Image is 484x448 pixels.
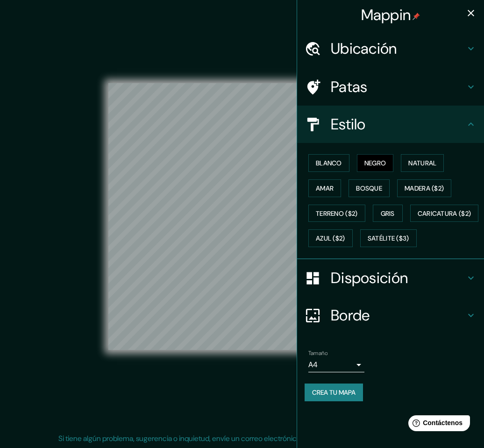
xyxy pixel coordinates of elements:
[405,184,444,192] font: Madera ($2)
[361,5,411,25] font: Mappin
[373,205,403,222] button: Gris
[308,357,364,372] div: A4
[413,13,420,20] img: pin-icon.png
[305,384,363,401] button: Crea tu mapa
[297,30,484,67] div: Ubicación
[397,179,451,197] button: Madera ($2)
[401,154,444,172] button: Natural
[331,77,368,97] font: Patas
[297,297,484,334] div: Borde
[381,209,395,218] font: Gris
[357,154,394,172] button: Negro
[308,349,327,357] font: Tamaño
[308,360,318,370] font: A4
[308,154,349,172] button: Blanco
[297,106,484,143] div: Estilo
[368,235,409,243] font: Satélite ($3)
[316,159,342,167] font: Blanco
[331,39,397,58] font: Ubicación
[316,184,334,192] font: Amar
[308,179,341,197] button: Amar
[418,209,471,218] font: Caricatura ($2)
[408,159,436,167] font: Natural
[316,235,345,243] font: Azul ($2)
[331,114,366,134] font: Estilo
[364,159,386,167] font: Negro
[356,184,382,192] font: Bosque
[297,68,484,106] div: Patas
[58,434,306,443] font: Si tiene algún problema, sugerencia o inquietud, envíe un correo electrónico a
[410,205,479,222] button: Caricatura ($2)
[331,268,408,288] font: Disposición
[349,179,390,197] button: Bosque
[316,209,358,218] font: Terreno ($2)
[108,83,375,350] canvas: Mapa
[312,388,356,397] font: Crea tu mapa
[308,205,365,222] button: Terreno ($2)
[360,229,417,247] button: Satélite ($3)
[401,412,474,438] iframe: Lanzador de widgets de ayuda
[297,259,484,297] div: Disposición
[308,229,353,247] button: Azul ($2)
[331,306,370,325] font: Borde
